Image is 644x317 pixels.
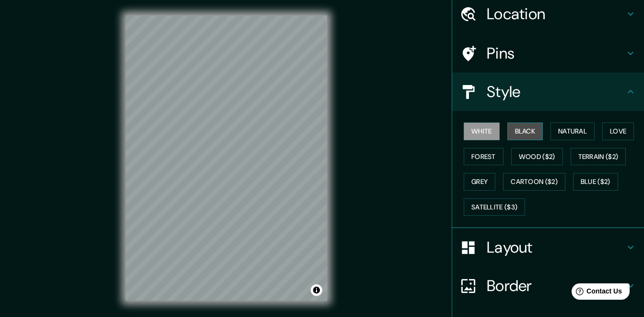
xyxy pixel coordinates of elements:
[487,82,625,101] h4: Style
[487,276,625,295] h4: Border
[559,280,633,306] iframe: Help widget launcher
[511,148,563,166] button: Wood ($2)
[464,148,503,166] button: Forest
[452,34,644,73] div: Pins
[487,44,625,63] h4: Pins
[452,267,644,305] div: Border
[487,4,625,24] h4: Location
[452,228,644,267] div: Layout
[571,148,626,166] button: Terrain ($2)
[573,173,618,191] button: Blue ($2)
[507,122,543,140] button: Black
[487,238,625,257] h4: Layout
[311,284,322,296] button: Toggle attribution
[602,122,634,140] button: Love
[550,122,595,140] button: Natural
[503,173,565,191] button: Cartoon ($2)
[464,122,500,140] button: White
[452,73,644,111] div: Style
[464,198,525,216] button: Satellite ($3)
[126,15,327,301] canvas: Map
[464,173,495,191] button: Grey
